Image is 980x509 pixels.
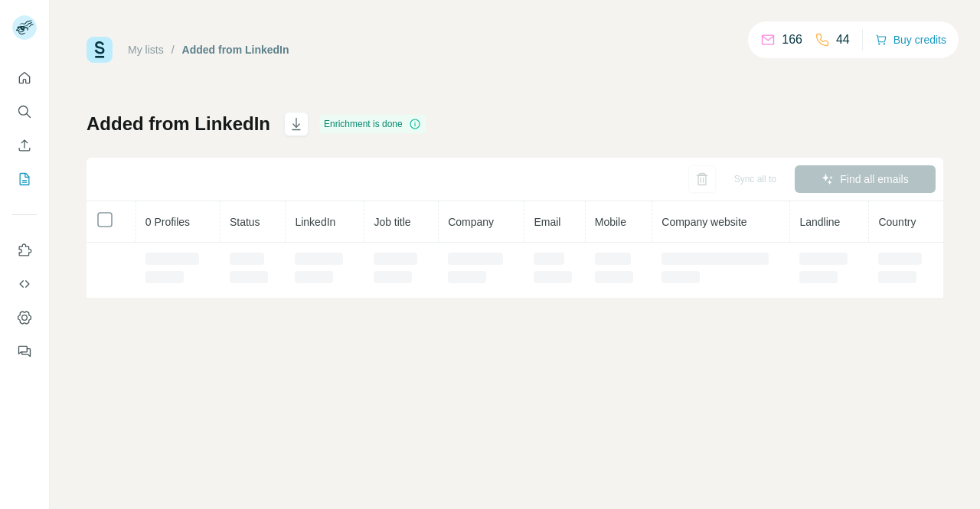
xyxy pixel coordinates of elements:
[171,42,175,57] li: /
[12,64,37,92] button: Quick start
[12,98,37,126] button: Search
[875,29,946,51] button: Buy credits
[448,216,494,228] span: Company
[374,216,410,228] span: Job title
[12,132,37,159] button: Enrich CSV
[12,304,37,331] button: Dashboard
[661,216,746,228] span: Company website
[319,115,426,133] div: Enrichment is done
[12,338,37,365] button: Feedback
[182,42,289,57] div: Added from LinkedIn
[12,165,37,193] button: My lists
[534,216,560,228] span: Email
[878,216,916,228] span: Country
[595,216,626,228] span: Mobile
[230,216,260,228] span: Status
[799,216,840,228] span: Landline
[12,270,37,298] button: Use Surfe API
[836,31,850,49] p: 44
[295,216,335,228] span: LinkedIn
[128,44,164,56] a: My lists
[782,31,802,49] p: 166
[87,37,113,63] img: Surfe Logo
[12,237,37,264] button: Use Surfe on LinkedIn
[145,216,190,228] span: 0 Profiles
[87,112,270,136] h1: Added from LinkedIn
